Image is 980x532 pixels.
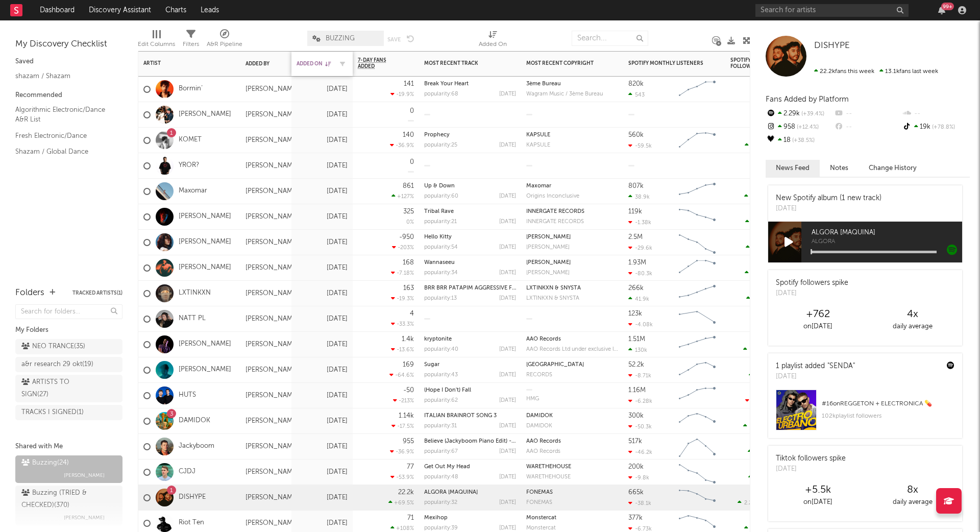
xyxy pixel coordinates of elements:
[526,296,618,301] div: LXTINKXN & SNYSTA
[526,362,618,368] div: copyright: BROCKHAMPTON
[795,125,819,130] span: +12.4 %
[179,136,202,144] a: KOMET
[526,449,618,454] div: AAO Records
[526,439,618,444] div: AAO Records
[424,464,470,470] a: Get Out My Head
[859,160,927,177] button: Change History
[865,321,960,333] div: daily average
[499,194,516,199] div: [DATE]
[526,91,618,97] div: label: Wagram Music / 3ème Bureau
[15,339,122,354] a: NEO TRANCE(35)
[15,89,122,102] div: Recommended
[526,413,618,419] div: copyright: DAMIDOK
[628,245,652,251] div: -29.6k
[179,263,231,272] a: [PERSON_NAME]
[628,398,652,404] div: -6.28k
[628,413,644,419] div: 300k
[526,396,618,402] div: HMG
[15,38,122,51] div: My Discovery Checklist
[246,366,298,374] div: [PERSON_NAME]
[526,132,618,138] div: KAPSULE
[526,209,618,214] div: copyright: INNERGATE RECORDS
[526,183,618,189] div: Maxomar
[15,324,122,336] div: My Folders
[479,26,507,55] div: Added On
[179,417,210,425] a: DAMIDOK
[390,142,414,149] div: -36.9 %
[424,362,439,368] a: Sugar
[526,260,618,265] div: copyright: Jhay Rivas
[526,270,618,276] div: label: Jhay Rivas
[424,423,457,429] div: popularity: 31
[674,357,720,383] svg: Chart title
[499,449,516,454] div: [DATE]
[424,413,516,419] div: ITALIAN BRAINROT SONG 3
[15,104,112,125] a: Algorithmic Electronic/Dance A&R List
[424,336,516,342] div: kryptonite
[179,85,203,93] a: Bormin’
[179,493,206,502] a: DISHYPE
[766,160,820,177] button: News Feed
[628,310,642,317] div: 123k
[834,107,901,120] div: --
[21,358,93,371] div: a&r research 29 okt ( 19 )
[499,296,516,301] div: [DATE]
[424,449,458,454] div: popularity: 67
[15,375,122,402] a: ARTISTS TO SIGN(27)
[526,372,618,378] div: label: RECORDS
[766,95,849,103] span: Fans Added by Platform
[389,372,414,378] div: -64.6 %
[674,230,720,255] svg: Chart title
[526,194,618,199] div: label: Origins Inconclusive
[526,270,618,276] div: [PERSON_NAME]
[179,212,231,221] a: [PERSON_NAME]
[424,183,516,189] div: Up & Down
[143,60,220,66] div: Artist
[246,136,298,144] div: [PERSON_NAME]
[526,296,618,301] div: label: LXTINKXN & SNYSTA
[297,134,348,147] div: [DATE]
[403,361,414,368] div: 169
[814,68,874,75] span: 22.2k fans this week
[424,439,529,444] a: Believe (Jackyboom Piano Edit) - Cover
[902,107,970,120] div: --
[297,109,348,121] div: [DATE]
[424,234,516,240] div: Hello Kitty
[628,183,644,189] div: 807k
[834,120,901,134] div: --
[628,194,650,200] div: 38.9k
[358,57,399,69] span: 7-Day Fans Added
[674,77,720,102] svg: Chart title
[766,134,834,147] div: 18
[526,285,618,291] div: copyright: LXTINKXN & SNYSTA
[15,357,122,372] a: a&r research 29 okt(19)
[391,423,414,429] div: -17.5 %
[766,107,834,120] div: 2.29k
[526,423,618,429] div: label: DAMIDOK
[403,387,414,394] div: -50
[499,245,516,250] div: [DATE]
[404,81,414,87] div: 141
[15,304,122,319] input: Search for folders...
[628,296,649,302] div: 41.9k
[424,260,516,265] div: Wannaseeu
[526,449,618,454] div: label: AAO Records
[730,57,766,69] div: Spotify Followers
[526,183,618,189] div: copyright: Maxomar
[766,120,834,134] div: 958
[526,234,618,240] div: [PERSON_NAME]
[674,408,720,434] svg: Chart title
[410,310,414,317] div: 4
[399,234,414,240] div: -950
[410,108,414,114] div: 0
[628,423,652,430] div: -50.3k
[424,515,448,521] a: Mexihop
[207,26,242,55] div: A&R Pipeline
[499,270,516,276] div: [DATE]
[297,185,348,198] div: [DATE]
[246,162,298,170] div: [PERSON_NAME]
[526,347,618,352] div: label: AAO Records Ltd under exclusive licence to Relentless/SoundOn
[297,236,348,249] div: [DATE]
[424,219,457,225] div: popularity: 21
[297,313,348,325] div: [DATE]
